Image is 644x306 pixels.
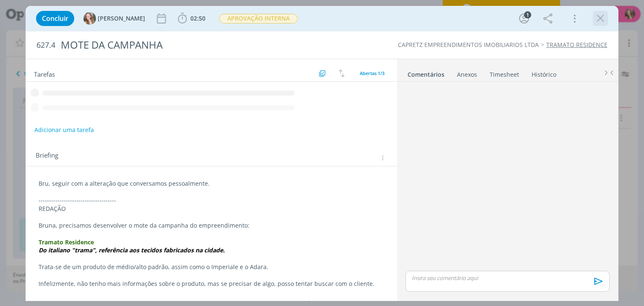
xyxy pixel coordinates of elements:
[36,152,58,163] span: Briefing
[190,14,205,22] span: 02:50
[524,11,531,18] div: 1
[457,70,477,79] div: Anexos
[339,70,345,77] img: arrow-down-up.svg
[489,67,519,79] a: Timesheet
[36,41,55,50] span: 627.4
[39,221,384,230] p: Bruna, precisamos desenvolver o mote da campanha do empreendimento:
[219,14,298,23] span: APROVAÇÃO INTERNA
[39,196,384,205] p: -------------------------------------
[98,16,145,21] span: [PERSON_NAME]
[517,12,531,25] button: 1
[531,67,557,79] a: Histórico
[398,41,539,49] a: CAPRETZ EMPREENDIMENTOS IMOBILIARIOS LTDA
[39,238,94,246] strong: Tramato Residence
[39,205,384,213] p: REDAÇÃO
[407,67,445,79] a: Comentários
[39,246,225,254] em: Do italiano "trama", referência aos tecidos fabricados na cidade.
[546,41,608,49] a: TRAMATO RESIDENCE
[34,68,55,78] span: Tarefas
[34,122,94,137] button: Adicionar uma tarefa
[57,35,366,55] div: MOTE DA CAMPANHA
[39,263,384,271] p: Trata-se de um produto de médio/alto padrão, assim como o Imperiale e o Adara.
[83,12,145,25] button: G[PERSON_NAME]
[39,179,384,188] p: Bru, seguir com a alteração que conversamos pessoalmente.
[26,6,618,301] div: dialog
[219,13,298,24] button: APROVAÇÃO INTERNA
[36,11,74,26] button: Concluir
[42,15,68,22] span: Concluir
[83,12,96,25] img: G
[360,70,384,76] span: Abertas 1/3
[176,12,208,25] button: 02:50
[39,280,384,288] p: Infelizmente, não tenho mais informações sobre o produto, mas se precisar de algo, posso tentar b...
